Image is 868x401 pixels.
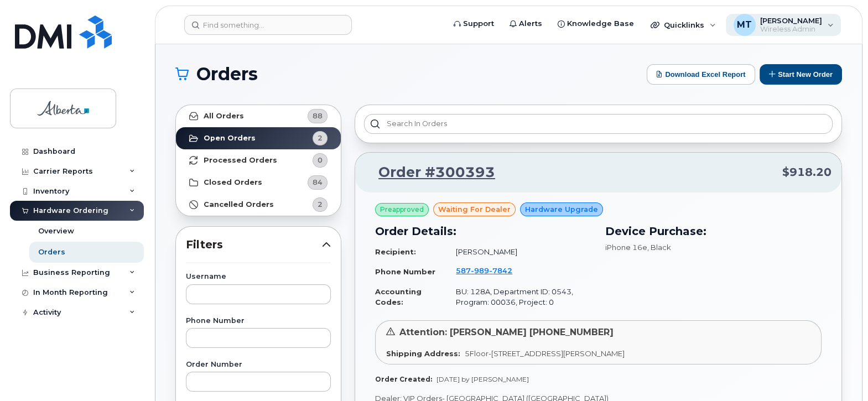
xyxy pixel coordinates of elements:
span: Preapproved [380,205,424,215]
h3: Device Purchase: [605,223,822,239]
td: [PERSON_NAME] [446,242,591,262]
span: $918.20 [782,164,831,180]
span: Orders [196,66,258,82]
label: Order Number [186,361,331,368]
strong: Order Created: [375,375,432,383]
input: Search in orders [364,114,833,134]
a: Order #300393 [365,163,495,183]
h3: Order Details: [375,223,592,239]
button: Download Excel Report [647,64,755,85]
span: 587 [456,266,512,275]
strong: Accounting Codes: [375,287,422,306]
span: [DATE] by [PERSON_NAME] [436,375,529,383]
span: iPhone 16e [605,243,647,252]
span: waiting for dealer [438,204,511,215]
span: 84 [313,177,323,188]
span: 0 [318,155,323,165]
strong: Cancelled Orders [204,200,274,209]
span: 88 [313,111,323,121]
span: 7842 [489,266,512,275]
a: Processed Orders0 [176,149,341,171]
button: Start New Order [760,64,842,85]
strong: Recipient: [375,247,416,256]
span: 5Floor-[STREET_ADDRESS][PERSON_NAME] [465,349,625,358]
strong: Closed Orders [204,178,262,187]
span: Hardware Upgrade [525,204,598,215]
strong: Phone Number [375,267,435,276]
span: Attention: [PERSON_NAME] [PHONE_NUMBER] [399,327,614,337]
span: 989 [471,266,489,275]
strong: Processed Orders [204,156,277,165]
span: 2 [318,199,323,210]
strong: All Orders [204,112,244,121]
a: Cancelled Orders2 [176,194,341,216]
span: Filters [186,237,322,253]
a: Closed Orders84 [176,171,341,194]
strong: Shipping Address: [386,349,460,358]
label: Username [186,273,331,280]
a: All Orders88 [176,105,341,127]
td: BU: 128A, Department ID: 0543, Program: 00036, Project: 0 [446,282,591,311]
span: 2 [318,133,323,143]
label: Phone Number [186,317,331,325]
span: , Black [647,243,671,252]
a: Open Orders2 [176,127,341,149]
a: 5879897842 [456,266,526,275]
strong: Open Orders [204,134,256,143]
